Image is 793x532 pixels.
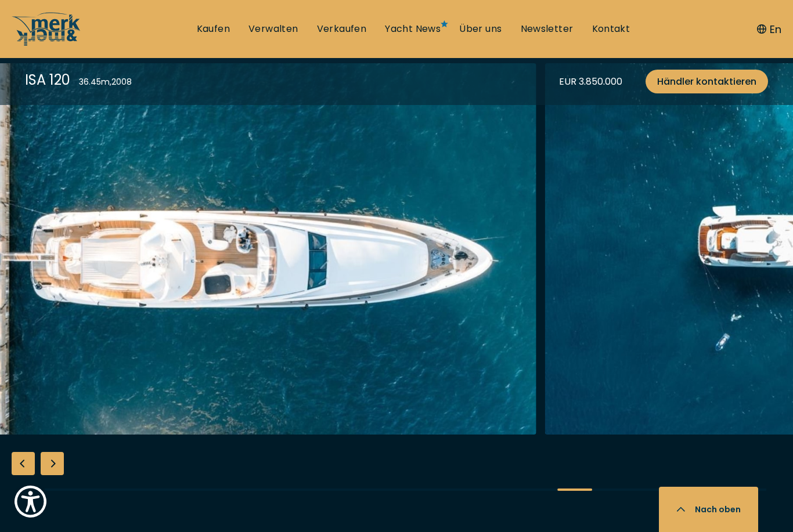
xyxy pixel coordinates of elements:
[757,21,781,37] button: En
[459,23,502,35] a: Über uns
[559,74,622,89] div: EUR 3.850.000
[25,70,70,90] div: ISA 120
[646,70,768,93] a: Händler kontaktieren
[79,76,132,88] div: 36.45 m , 2008
[317,23,367,35] a: Verkaufen
[197,23,230,35] a: Kaufen
[12,452,35,475] div: Previous slide
[657,74,756,89] span: Händler kontaktieren
[385,23,441,35] a: Yacht News
[592,23,630,35] a: Kontakt
[248,23,298,35] a: Verwalten
[521,23,574,35] a: Newsletter
[12,483,49,520] button: Show Accessibility Preferences
[659,487,758,532] button: Nach oben
[41,452,64,475] div: Next slide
